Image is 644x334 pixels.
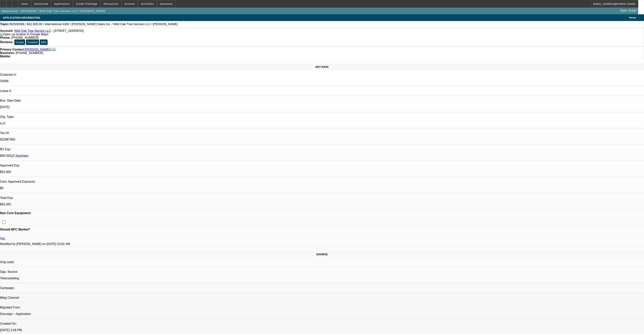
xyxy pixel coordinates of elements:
strong: Phone: [0,36,10,39]
a: LP Summary [11,154,29,157]
a: View Google Maps [0,33,48,36]
button: BBB [40,39,48,45]
span: [PHONE_NUMBER] [11,36,39,39]
span: SOURCE [316,253,328,256]
span: Manage [629,17,636,19]
span: Opportunity / 092500086 / Wild Oak Tree Service LLC / [PERSON_NAME] [2,10,105,13]
button: Resources [101,0,121,7]
span: Credit Package [76,2,97,5]
button: Google [14,39,25,45]
strong: Reviews: [0,40,13,44]
span: 092500086 / $52,900.00 / International 4300 / [PERSON_NAME] Sales Inc. / Wild Oak Tree Service LL... [9,22,178,26]
img: facebook-icon.png [50,48,53,51]
strong: Primary Contact: [0,48,25,51]
img: Open up location in Google Maps [0,33,48,36]
span: Actions [125,2,135,5]
a: [PERSON_NAME] [25,48,50,51]
strong: Mobile: [0,55,11,58]
a: Open Ticket [618,7,638,14]
strong: Business: [0,51,15,55]
strong: Account: [0,29,13,32]
button: Actions [122,0,138,7]
button: Trustpilot [26,39,39,45]
a: Wild Oak Tree Service LLC [14,29,51,32]
button: Activities [138,0,157,7]
span: Resources [104,2,118,5]
img: linkedin-icon.png [53,48,56,51]
span: KEY DATA [315,65,328,68]
strong: Topic: [0,22,9,26]
span: Activities [141,2,154,5]
span: APPLICATION INFORMATION [3,16,40,19]
span: Application [54,2,70,5]
button: Application [51,0,73,7]
span: [PHONE_NUMBER] [16,51,43,55]
span: - [STREET_ADDRESS] [52,29,84,32]
button: Credit Package [73,0,100,7]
